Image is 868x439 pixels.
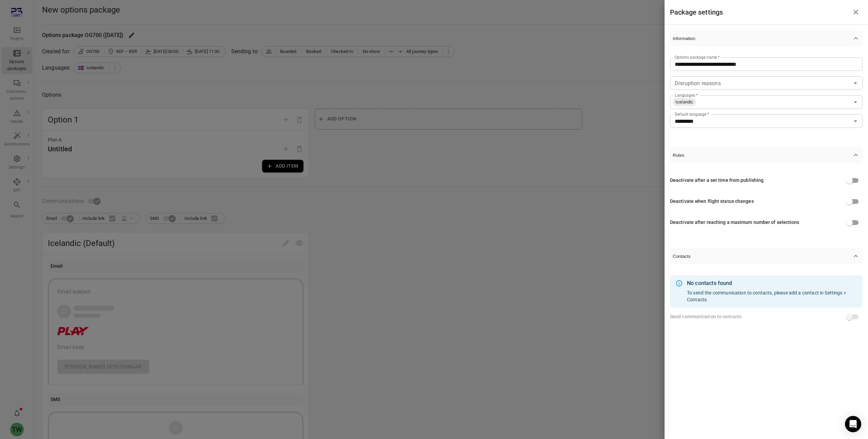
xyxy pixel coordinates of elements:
[670,46,863,139] div: Information
[675,54,719,60] label: Options package name
[670,147,863,163] button: Rules
[675,92,698,98] label: Languages
[673,99,696,106] span: Icelandic
[670,30,863,46] button: Information
[670,219,800,226] div: Deactivate after reaching a maximum number of selections
[670,198,754,205] div: Deactivate when flight status changes
[673,254,852,259] span: Contacts
[670,248,863,264] button: Contacts
[673,153,852,158] span: Rules
[670,163,863,240] div: Rules
[670,313,742,321] div: Send communication to contacts
[673,36,852,41] span: Information
[670,264,863,334] div: Contacts
[687,277,857,306] div: To send the communication to contacts, please add a contact in Settings > Contacts.
[675,111,709,117] label: Default language
[851,116,860,126] button: Open
[670,177,764,184] div: Deactivate after a set time from publishing
[851,97,860,107] button: Open
[687,279,857,287] div: No contacts found
[851,78,860,88] button: Open
[849,5,863,19] button: Close drawer
[845,416,861,432] div: Open Intercom Messenger
[670,7,723,18] h1: Package settings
